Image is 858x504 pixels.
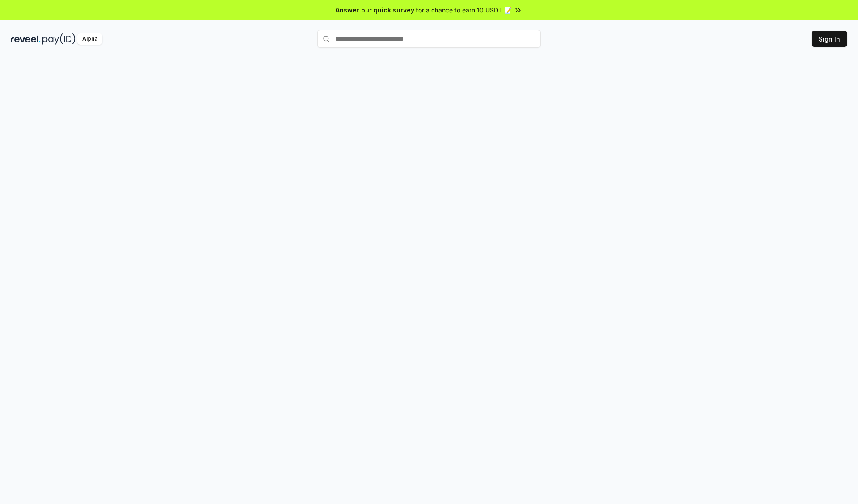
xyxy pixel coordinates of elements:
button: Sign In [812,31,847,47]
span: for a chance to earn 10 USDT 📝 [416,5,512,15]
img: pay_id [42,33,76,45]
span: Answer our quick survey [336,5,414,15]
div: Alpha [77,33,102,45]
img: reveel_dark [11,33,41,45]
